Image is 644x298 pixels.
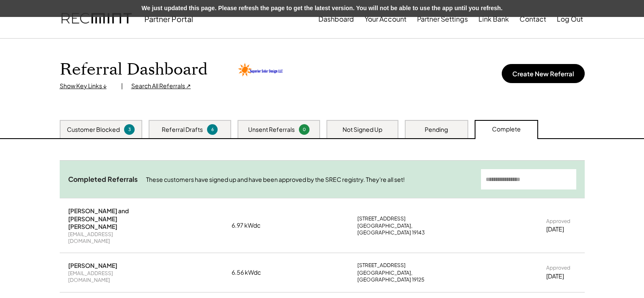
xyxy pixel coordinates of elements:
[68,262,117,269] div: [PERSON_NAME]
[365,11,406,28] button: Your Account
[343,125,382,134] div: Not Signed Up
[68,207,149,230] div: [PERSON_NAME] and [PERSON_NAME] [PERSON_NAME]
[492,125,521,134] div: Complete
[68,270,149,283] div: [EMAIL_ADDRESS][DOMAIN_NAME]
[425,125,448,134] div: Pending
[146,175,473,184] div: These customers have signed up and have been approved by the SREC registry. They're all set!
[357,270,463,283] div: [GEOGRAPHIC_DATA], [GEOGRAPHIC_DATA] 19125
[557,11,583,28] button: Log Out
[232,268,274,277] div: 6.56 kWdc
[417,11,468,28] button: Partner Settings
[546,272,564,281] div: [DATE]
[144,14,193,24] div: Partner Portal
[162,125,203,134] div: Referral Drafts
[121,82,123,90] div: |
[125,126,133,133] div: 3
[67,125,120,134] div: Customer Blocked
[546,218,570,225] div: Approved
[248,125,295,134] div: Unsent Referrals
[131,82,191,90] div: Search All Referrals ↗
[232,221,274,230] div: 6.97 kWdc
[502,64,585,83] button: Create New Referral
[357,215,406,222] div: [STREET_ADDRESS]
[60,82,113,90] div: Show Key Links ↓
[546,265,570,271] div: Approved
[546,225,564,234] div: [DATE]
[478,11,509,28] button: Link Bank
[68,231,149,244] div: [EMAIL_ADDRESS][DOMAIN_NAME]
[357,223,463,236] div: [GEOGRAPHIC_DATA], [GEOGRAPHIC_DATA] 19143
[318,11,354,28] button: Dashboard
[237,62,284,78] img: Superior-Solar-Design-Logo.png
[357,262,406,269] div: [STREET_ADDRESS]
[61,5,132,33] img: recmint-logotype%403x.png
[208,126,216,133] div: 6
[300,126,308,133] div: 0
[68,175,138,184] div: Completed Referrals
[60,60,207,80] h1: Referral Dashboard
[520,11,546,28] button: Contact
